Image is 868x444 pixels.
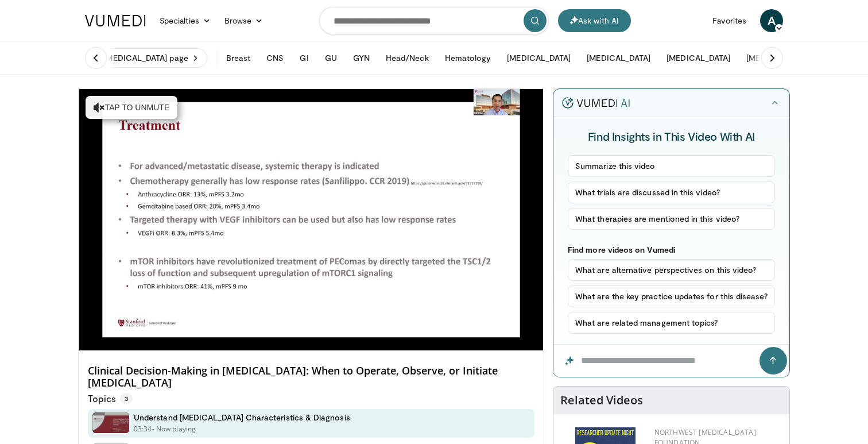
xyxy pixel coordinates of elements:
[568,245,775,254] p: Find more videos on Vumedi
[78,48,207,68] a: Visit [MEDICAL_DATA] page
[379,47,436,70] button: Head/Neck
[346,47,377,70] button: GYN
[438,47,498,70] button: Hematology
[500,47,578,70] button: [MEDICAL_DATA]
[562,97,630,109] img: vumedi-ai-logo.v2.svg
[85,15,146,26] img: VuMedi Logo
[259,47,290,70] button: CNS
[318,47,344,70] button: GU
[760,9,783,32] a: A
[319,7,549,34] input: Search topics, interventions
[218,9,270,32] a: Browse
[568,182,775,203] button: What trials are discussed in this video?
[568,155,775,177] button: Summarize this video
[553,345,789,377] input: Question for the AI
[152,424,196,434] p: - Now playing
[568,208,775,230] button: What therapies are mentioned in this video?
[88,393,133,404] p: Topics
[580,47,657,70] button: [MEDICAL_DATA]
[120,393,133,404] span: 3
[739,47,817,70] button: [MEDICAL_DATA]
[88,365,534,389] h4: Clinical Decision-Making in [MEDICAL_DATA]: When to Operate, Observe, or Initiate [MEDICAL_DATA]
[558,9,631,32] button: Ask with AI
[568,285,775,307] button: What are the key practice updates for this disease?
[86,96,177,119] button: Tap to unmute
[660,47,737,70] button: [MEDICAL_DATA]
[79,89,544,351] video-js: Video Player
[293,47,315,70] button: GI
[134,412,350,423] h4: Understand [MEDICAL_DATA] Characteristics & Diagnosis
[153,9,218,32] a: Specialties
[568,312,775,334] button: What are related management topics?
[560,393,643,407] h4: Related Videos
[568,129,775,144] h4: Find Insights in This Video With AI
[706,9,753,32] a: Favorites
[134,424,152,434] p: 03:34
[219,47,257,70] button: Breast
[568,259,775,281] button: What are alternative perspectives on this video?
